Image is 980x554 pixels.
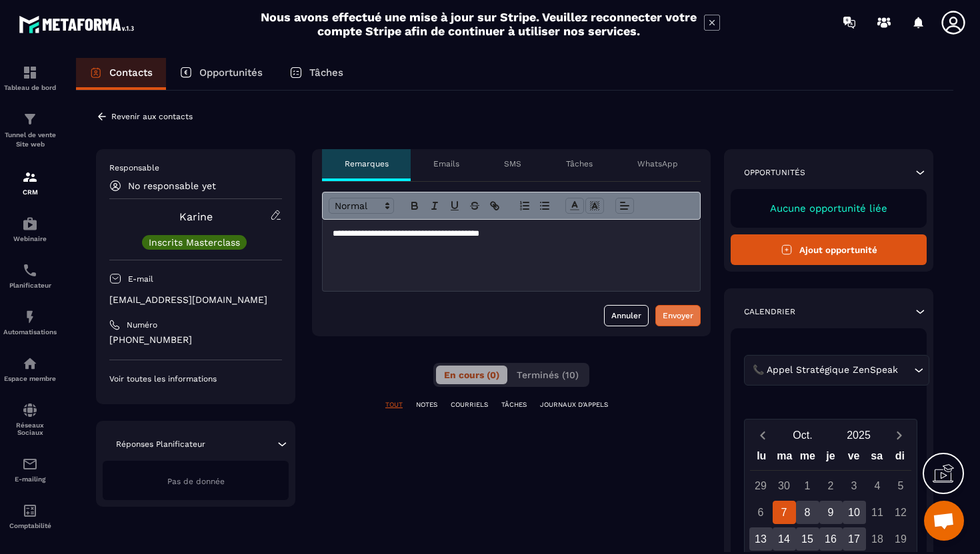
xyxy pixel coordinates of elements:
[750,426,775,444] button: Previous month
[3,206,57,252] a: automationsautomationsWebinaire
[345,158,389,169] p: Remarques
[149,238,240,247] p: Inscrits Masterclass
[501,400,527,410] p: TÂCHES
[109,67,153,79] p: Contacts
[416,400,437,410] p: NOTES
[604,305,649,326] button: Annuler
[3,475,57,483] p: E-mailing
[179,210,213,223] a: Karine
[655,305,701,326] button: Envoyer
[749,363,901,378] span: 📞 Appel Stratégique ZenSpeak
[866,501,889,524] div: 11
[3,299,57,346] a: automationsautomationsAutomatisations
[819,474,843,497] div: 2
[444,370,499,380] span: En cours (0)
[773,527,796,551] div: 14
[831,423,887,447] button: Open years overlay
[128,180,216,191] p: No responsable yet
[517,370,579,380] span: Terminés (10)
[3,328,57,336] p: Automatisations
[509,366,587,384] button: Terminés (10)
[773,501,796,524] div: 7
[744,355,929,386] div: Search for option
[744,202,913,214] p: Aucune opportunité liée
[19,12,139,37] img: logo
[22,216,38,232] img: automations
[166,58,276,90] a: Opportunités
[3,55,57,101] a: formationformationTableau de bord
[663,309,693,322] div: Envoyer
[504,158,521,169] p: SMS
[109,294,282,306] p: [EMAIL_ADDRESS][DOMAIN_NAME]
[819,501,843,524] div: 9
[796,527,819,551] div: 15
[744,306,795,317] p: Calendrier
[866,527,889,551] div: 18
[731,234,927,265] button: Ajout opportunité
[111,112,193,121] p: Revenir aux contacts
[22,456,38,472] img: email
[3,392,57,446] a: social-networksocial-networkRéseaux Sociaux
[843,527,866,551] div: 17
[127,320,157,330] p: Numéro
[796,447,819,470] div: me
[433,158,459,169] p: Emails
[3,84,57,91] p: Tableau de bord
[167,477,225,486] span: Pas de donnée
[276,58,357,90] a: Tâches
[749,474,773,497] div: 29
[744,167,805,178] p: Opportunités
[796,474,819,497] div: 1
[750,447,773,470] div: lu
[3,282,57,289] p: Planificateur
[3,446,57,493] a: emailemailE-mailing
[889,474,913,497] div: 5
[749,527,773,551] div: 13
[109,162,282,173] p: Responsable
[843,501,866,524] div: 10
[199,67,263,79] p: Opportunités
[3,101,57,159] a: formationformationTunnel de vente Site web
[22,111,38,127] img: formation
[3,235,57,242] p: Webinaire
[540,400,608,410] p: JOURNAUX D'APPELS
[385,400,403,410] p: TOUT
[889,501,913,524] div: 12
[3,346,57,392] a: automationsautomationsEspace membre
[3,375,57,382] p: Espace membre
[436,366,507,384] button: En cours (0)
[887,426,911,444] button: Next month
[128,274,153,284] p: E-mail
[888,447,911,470] div: di
[22,309,38,325] img: automations
[3,159,57,206] a: formationformationCRM
[451,400,488,410] p: COURRIELS
[865,447,889,470] div: sa
[819,447,843,470] div: je
[22,65,38,81] img: formation
[842,447,865,470] div: ve
[819,527,843,551] div: 16
[3,493,57,539] a: accountantaccountantComptabilité
[773,447,797,470] div: ma
[109,374,282,384] p: Voir toutes les informations
[116,439,205,449] p: Réponses Planificateur
[22,402,38,418] img: social-network
[22,262,38,278] img: scheduler
[22,503,38,519] img: accountant
[309,67,343,79] p: Tâches
[22,356,38,372] img: automations
[924,501,964,541] div: Ouvrir le chat
[3,188,57,196] p: CRM
[260,10,697,38] h2: Nous avons effectué une mise à jour sur Stripe. Veuillez reconnecter votre compte Stripe afin de ...
[76,58,166,90] a: Contacts
[866,474,889,497] div: 4
[637,158,678,169] p: WhatsApp
[773,474,796,497] div: 30
[3,421,57,436] p: Réseaux Sociaux
[843,474,866,497] div: 3
[796,501,819,524] div: 8
[109,334,282,346] p: [PHONE_NUMBER]
[566,158,593,169] p: Tâches
[3,252,57,299] a: schedulerschedulerPlanificateur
